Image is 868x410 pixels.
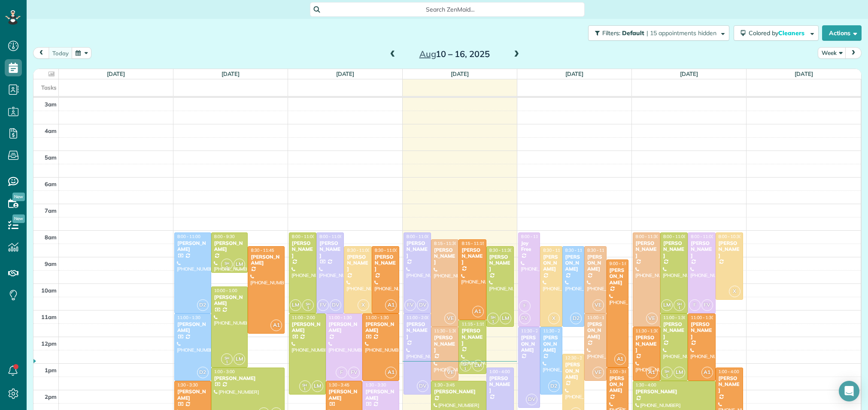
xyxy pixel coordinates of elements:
span: SH [306,301,311,306]
span: 1:30 - 3:45 [329,382,349,388]
span: A1 [614,353,626,365]
div: [PERSON_NAME] [609,375,626,394]
div: [PERSON_NAME] [635,389,713,395]
span: 11am [41,314,57,320]
span: 8:30 - 11:00 [375,247,398,253]
span: D2 [570,313,582,324]
span: LM [500,313,511,324]
span: New [12,214,25,223]
span: 8:15 - 11:30 [434,241,457,246]
small: 1 [222,358,232,366]
h2: 10 – 16, 2025 [401,49,508,59]
span: VE [646,313,658,324]
span: New [12,193,25,201]
div: [PERSON_NAME] [434,389,484,395]
a: [DATE] [680,70,698,77]
span: LM [661,299,673,311]
span: F [689,299,701,311]
span: LM [234,259,245,270]
span: VE [444,313,456,324]
span: 8:00 - 11:30 [636,234,659,239]
span: 8:30 - 11:30 [543,247,566,253]
span: DV [330,299,341,311]
span: 1:00 - 4:00 [489,369,510,374]
small: 1 [674,304,685,312]
span: 1:00 - 4:00 [719,369,739,374]
span: 11:00 - 1:30 [691,315,714,320]
span: 11:00 - 1:30 [177,315,200,320]
div: [PERSON_NAME] [663,240,685,259]
small: 1 [488,318,498,326]
span: 8:00 - 11:00 [663,234,686,239]
div: [PERSON_NAME] [328,321,360,334]
div: [PERSON_NAME] [214,375,282,381]
div: [PERSON_NAME] [543,254,559,272]
span: 8:30 - 11:45 [251,247,274,253]
span: 8:00 - 11:30 [521,234,544,239]
span: 8:00 - 9:30 [214,234,235,239]
span: A1 [385,299,397,311]
div: [PERSON_NAME] [690,321,713,340]
div: [PERSON_NAME] [489,375,511,394]
span: FV [404,299,416,311]
span: 8:00 - 11:00 [292,234,315,239]
div: Open Intercom Messenger [839,381,859,401]
div: [PERSON_NAME] [635,240,658,259]
span: 6am [45,181,57,187]
span: F [336,367,347,378]
div: [PERSON_NAME] [250,254,282,266]
span: 11:15 - 1:15 [461,321,485,327]
div: [PERSON_NAME] [374,254,397,272]
span: SH [665,369,670,374]
div: [PERSON_NAME] [406,321,428,340]
span: SH [302,383,307,387]
span: D2 [197,299,209,311]
span: 11:00 - 1:30 [329,315,352,320]
span: 1:30 - 3:45 [434,382,455,388]
span: 1:00 - 3:00 [214,369,235,374]
span: Aug [419,48,436,59]
small: 1 [303,304,313,312]
div: [PERSON_NAME] [587,254,604,272]
div: [PERSON_NAME] [177,321,209,334]
span: LM [290,299,301,311]
div: [PERSON_NAME] [461,247,483,265]
span: 8am [45,234,57,241]
div: [PERSON_NAME] [214,240,246,253]
div: [PERSON_NAME] [718,240,741,259]
span: LM [472,360,484,371]
div: [PERSON_NAME] [328,389,360,401]
span: LM [234,353,245,365]
span: 8:30 - 11:30 [565,247,589,253]
span: 9am [45,260,57,267]
span: FV [519,313,531,324]
div: [PERSON_NAME] [609,267,626,286]
div: [PERSON_NAME] [543,335,559,353]
span: 10:00 - 1:00 [214,288,237,293]
span: 11:00 - 1:30 [663,315,686,320]
div: [PERSON_NAME] [177,240,209,253]
div: [PERSON_NAME] [565,362,582,380]
span: SH [677,301,682,306]
span: 11:30 - 1:30 [636,328,659,334]
a: [DATE] [795,70,813,77]
span: Default [622,29,645,37]
span: 11:00 - 2:00 [407,315,430,320]
span: 12:30 - 3:00 [565,355,589,361]
span: X [358,299,369,311]
span: VE [592,367,604,378]
span: SH [225,356,230,360]
button: Week [818,47,846,59]
span: 9:00 - 1:00 [610,261,630,266]
small: 1 [662,372,672,380]
span: SH [463,362,468,367]
div: [PERSON_NAME] [214,294,246,307]
span: 8:00 - 11:00 [177,234,200,239]
span: 8:00 - 10:30 [719,234,742,239]
span: SH [225,261,230,265]
span: VE [444,367,456,378]
div: [PERSON_NAME] [365,321,397,334]
span: 8:30 - 11:30 [489,247,513,253]
button: Filters: Default | 15 appointments hidden [588,25,729,41]
span: 11:00 - 1:30 [365,315,388,320]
